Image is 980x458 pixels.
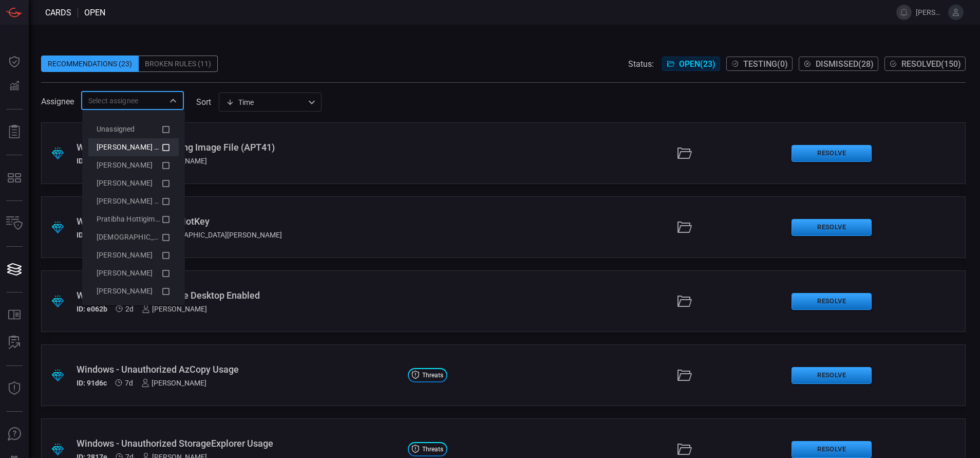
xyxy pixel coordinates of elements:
[97,143,181,151] span: [PERSON_NAME] (Myself)
[125,305,134,313] span: Aug 17, 2025 9:25 AM
[2,422,27,447] button: Ask Us A Question
[77,142,400,153] div: Windows - Rundll32 Loading Image File (APT41)
[77,305,107,313] h5: ID: e062b
[2,120,27,144] button: Reports
[88,210,179,228] li: Pratibha Hottigimath
[791,367,872,384] button: Resolve
[88,282,179,300] li: eric coffy
[88,192,179,210] li: Mason Brand
[2,303,27,327] button: Rule Catalog
[97,233,229,241] span: [DEMOGRAPHIC_DATA][PERSON_NAME]
[97,287,153,295] span: [PERSON_NAME]
[628,59,654,69] span: Status:
[97,251,153,259] span: [PERSON_NAME]
[2,166,27,190] button: MITRE - Detection Posture
[88,246,179,264] li: bob blake
[77,216,400,227] div: Windows - Usage of AutoHotKey
[2,257,27,282] button: Cards
[196,97,211,107] label: sort
[166,94,180,108] button: Close
[791,145,872,162] button: Resolve
[88,138,179,156] li: Aravind Chinthala (Myself)
[791,441,872,458] button: Resolve
[97,125,135,133] span: Unassigned
[662,57,720,71] button: Open(23)
[77,157,107,165] h5: ID: 5032d
[2,331,27,355] button: ALERT ANALYSIS
[88,120,179,138] li: Unassigned
[97,161,153,169] span: [PERSON_NAME]
[88,174,179,192] li: Derrick Ferrier
[726,57,793,71] button: Testing(0)
[901,59,961,69] span: Resolved ( 150 )
[97,215,166,223] span: Pratibha Hottigimath
[97,179,153,187] span: [PERSON_NAME]
[84,94,164,107] input: Select assignee
[799,57,878,71] button: Dismissed(28)
[422,446,443,452] span: Threats
[884,57,966,71] button: Resolved(150)
[41,97,74,106] span: Assignee
[97,269,153,277] span: [PERSON_NAME]
[88,156,179,174] li: Andrew Ghobrial
[88,228,179,246] li: Vedang Ranmale
[139,56,218,72] div: Broken Rules (11)
[77,379,107,387] h5: ID: 91d6c
[2,49,27,74] button: Dashboard
[816,59,874,69] span: Dismissed ( 28 )
[743,59,788,69] span: Testing ( 0 )
[77,438,400,449] div: Windows - Unauthorized StorageExplorer Usage
[97,197,174,205] span: [PERSON_NAME] Brand
[2,211,27,236] button: Inventory
[77,231,107,239] h5: ID: 54624
[226,97,305,107] div: Time
[679,59,715,69] span: Open ( 23 )
[125,379,133,387] span: Aug 12, 2025 2:15 PM
[791,219,872,236] button: Resolve
[916,8,944,16] span: [PERSON_NAME].[PERSON_NAME]
[45,8,71,17] span: Cards
[77,364,400,375] div: Windows - Unauthorized AzCopy Usage
[84,8,105,17] span: open
[142,305,207,313] div: [PERSON_NAME]
[88,264,179,282] li: drew garthe
[41,56,139,72] div: Recommendations (23)
[422,372,443,378] span: Threats
[2,74,27,99] button: Detections
[141,379,206,387] div: [PERSON_NAME]
[2,376,27,401] button: Threat Intelligence
[791,293,872,310] button: Resolve
[142,231,282,239] div: [DEMOGRAPHIC_DATA][PERSON_NAME]
[77,290,400,301] div: Windows - Chrome Remote Desktop Enabled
